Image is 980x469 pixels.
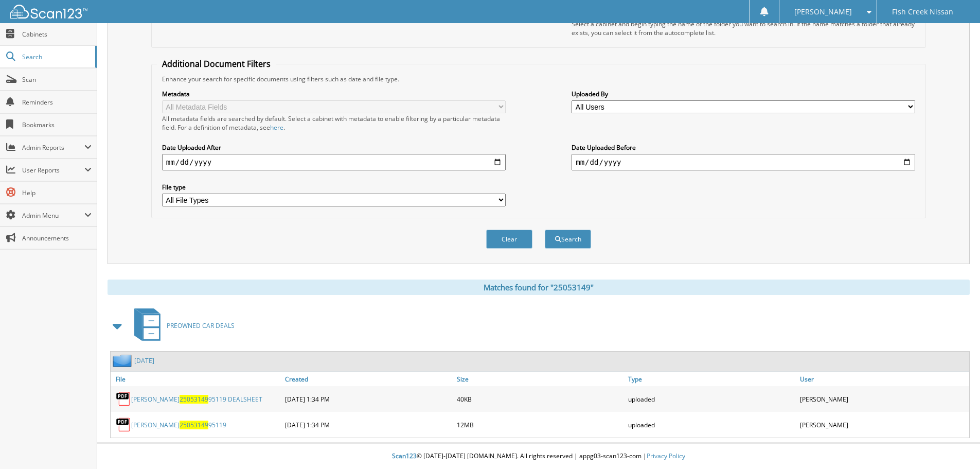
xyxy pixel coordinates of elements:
[626,414,797,435] div: uploaded
[794,9,852,15] span: [PERSON_NAME]
[131,395,262,404] a: [PERSON_NAME]2505314995119 DEALSHEET
[162,143,506,152] label: Date Uploaded After
[157,75,920,83] div: Enhance your search for specific documents using filters such as date and file type.
[22,143,84,152] span: Admin Reports
[22,211,84,220] span: Admin Menu
[10,5,87,19] img: scan123-logo-white.svg
[797,389,969,409] div: [PERSON_NAME]
[22,120,92,129] span: Bookmarks
[157,58,276,70] legend: Additional Document Filters
[929,420,980,469] iframe: Chat Widget
[128,305,235,346] a: PREOWNED CAR DEALS
[116,391,131,407] img: PDF.png
[162,154,506,170] input: start
[162,90,506,98] label: Metadata
[134,356,154,365] a: [DATE]
[180,421,208,429] span: 25053149
[647,451,685,460] a: Privacy Policy
[282,414,454,435] div: [DATE] 1:34 PM
[545,230,591,249] button: Search
[22,98,92,107] span: Reminders
[454,414,626,435] div: 12MB
[572,143,915,152] label: Date Uploaded Before
[282,372,454,386] a: Created
[797,414,969,435] div: [PERSON_NAME]
[797,372,969,386] a: User
[572,90,915,98] label: Uploaded By
[97,444,980,469] div: © [DATE]-[DATE] [DOMAIN_NAME]. All rights reserved | appg03-scan123-com |
[180,395,208,404] span: 25053149
[22,234,92,242] span: Announcements
[113,354,134,367] img: folder2.png
[131,421,226,429] a: [PERSON_NAME]2505314995119
[486,230,532,249] button: Clear
[108,280,970,295] div: Matches found for "25053149"
[454,372,626,386] a: Size
[626,389,797,409] div: uploaded
[116,417,131,432] img: PDF.png
[22,188,92,197] span: Help
[572,154,915,170] input: end
[270,123,283,132] a: here
[22,75,92,84] span: Scan
[162,114,506,132] div: All metadata fields are searched by default. Select a cabinet with metadata to enable filtering b...
[22,53,90,61] span: Search
[282,389,454,409] div: [DATE] 1:34 PM
[167,321,235,330] span: PREOWNED CAR DEALS
[626,372,797,386] a: Type
[22,166,84,175] span: User Reports
[572,20,915,37] div: Select a cabinet and begin typing the name of the folder you want to search in. If the name match...
[454,389,626,409] div: 40KB
[22,30,92,39] span: Cabinets
[111,372,282,386] a: File
[892,9,953,15] span: Fish Creek Nissan
[162,183,506,192] label: File type
[392,451,417,460] span: Scan123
